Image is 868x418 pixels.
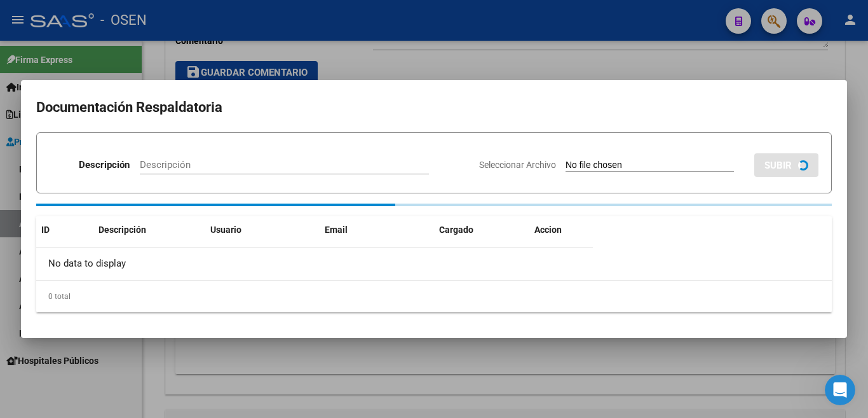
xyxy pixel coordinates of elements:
[210,225,241,235] span: Usuario
[534,225,562,235] span: Accion
[41,225,50,235] span: ID
[825,375,855,405] iframe: Intercom live chat
[439,225,473,235] span: Cargado
[36,281,832,312] div: 0 total
[529,216,593,244] datatable-header-cell: Accion
[36,216,93,244] datatable-header-cell: ID
[93,216,205,244] datatable-header-cell: Descripción
[36,95,832,120] h2: Documentación Respaldatoria
[205,216,320,244] datatable-header-cell: Usuario
[36,248,593,280] div: No data to display
[479,160,556,170] span: Seleccionar Archivo
[764,160,792,171] span: SUBIR
[434,216,529,244] datatable-header-cell: Cargado
[320,216,434,244] datatable-header-cell: Email
[79,158,130,172] p: Descripción
[98,225,146,235] span: Descripción
[754,153,818,177] button: SUBIR
[325,225,348,235] span: Email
